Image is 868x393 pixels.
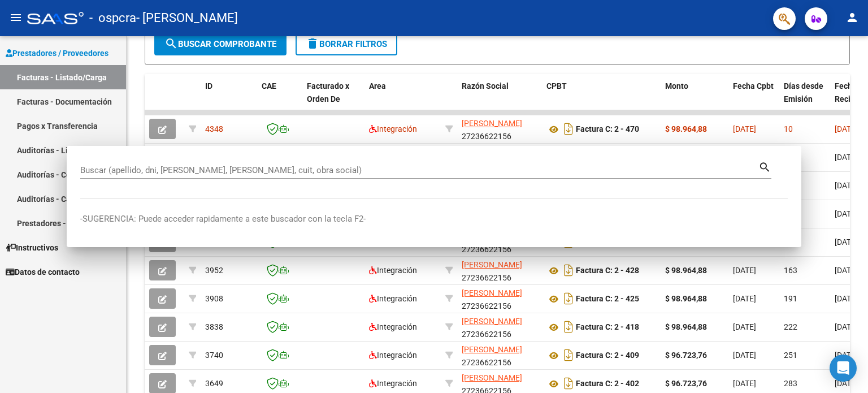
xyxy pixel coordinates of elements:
[6,241,58,254] span: Instructivos
[561,346,576,364] i: Descargar documento
[462,287,537,310] div: 27236622156
[576,351,639,360] strong: Factura C: 2 - 409
[784,379,797,388] span: 283
[561,120,576,138] i: Descargar documento
[205,266,223,275] span: 3952
[205,124,223,133] span: 4348
[733,81,774,90] span: Fecha Cpbt
[462,345,522,354] span: [PERSON_NAME]
[462,119,522,128] span: [PERSON_NAME]
[205,351,223,360] span: 3740
[561,318,576,336] i: Descargar documento
[546,81,567,90] span: CPBT
[665,294,707,303] strong: $ 98.964,88
[784,322,797,331] span: 222
[306,39,387,49] span: Borrar Filtros
[6,266,80,278] span: Datos de contacto
[6,47,108,59] span: Prestadores / Proveedores
[369,351,417,360] span: Integración
[576,295,639,304] strong: Factura C: 2 - 425
[835,294,858,303] span: [DATE]
[576,125,639,134] strong: Factura C: 2 - 470
[462,258,537,282] div: 27236622156
[306,37,319,50] mat-icon: delete
[758,159,771,173] mat-icon: search
[845,11,859,24] mat-icon: person
[457,74,542,124] datatable-header-cell: Razón Social
[835,322,858,331] span: [DATE]
[728,74,779,124] datatable-header-cell: Fecha Cpbt
[462,288,522,297] span: [PERSON_NAME]
[462,260,522,269] span: [PERSON_NAME]
[205,379,223,388] span: 3649
[262,81,276,90] span: CAE
[784,351,797,360] span: 251
[369,379,417,388] span: Integración
[835,153,858,162] span: [DATE]
[733,379,756,388] span: [DATE]
[733,124,756,133] span: [DATE]
[369,322,417,331] span: Integración
[665,379,707,388] strong: $ 96.723,76
[561,290,576,308] i: Descargar documento
[784,124,793,133] span: 10
[779,74,830,124] datatable-header-cell: Días desde Emisión
[80,213,788,226] p: -SUGERENCIA: Puede acceder rapidamente a este buscador con la tecla F2-
[835,81,866,103] span: Fecha Recibido
[665,124,707,133] strong: $ 98.964,88
[784,266,797,275] span: 163
[369,81,386,90] span: Area
[733,294,756,303] span: [DATE]
[302,74,364,124] datatable-header-cell: Facturado x Orden De
[733,266,756,275] span: [DATE]
[835,351,858,360] span: [DATE]
[576,379,639,388] strong: Factura C: 2 - 402
[561,261,576,279] i: Descargar documento
[9,11,23,24] mat-icon: menu
[462,81,509,90] span: Razón Social
[462,317,522,326] span: [PERSON_NAME]
[665,351,707,360] strong: $ 96.723,76
[164,37,178,50] mat-icon: search
[89,6,136,31] span: - ospcra
[307,81,349,103] span: Facturado x Orden De
[784,294,797,303] span: 191
[205,322,223,331] span: 3838
[835,379,858,388] span: [DATE]
[835,124,858,133] span: [DATE]
[733,351,756,360] span: [DATE]
[364,74,441,124] datatable-header-cell: Area
[164,39,276,49] span: Buscar Comprobante
[136,6,238,31] span: - [PERSON_NAME]
[561,374,576,392] i: Descargar documento
[835,237,858,247] span: [DATE]
[661,74,728,124] datatable-header-cell: Monto
[576,266,639,275] strong: Factura C: 2 - 428
[462,315,537,339] div: 27236622156
[835,181,858,190] span: [DATE]
[835,266,858,275] span: [DATE]
[462,343,537,367] div: 27236622156
[205,81,212,90] span: ID
[369,266,417,275] span: Integración
[784,81,823,103] span: Días desde Emisión
[576,323,639,332] strong: Factura C: 2 - 418
[665,266,707,275] strong: $ 98.964,88
[542,74,661,124] datatable-header-cell: CPBT
[733,322,756,331] span: [DATE]
[665,322,707,331] strong: $ 98.964,88
[257,74,302,124] datatable-header-cell: CAE
[665,81,688,90] span: Monto
[205,294,223,303] span: 3908
[369,124,417,133] span: Integración
[462,373,522,382] span: [PERSON_NAME]
[835,209,858,218] span: [DATE]
[201,74,257,124] datatable-header-cell: ID
[462,117,537,141] div: 27236622156
[369,294,417,303] span: Integración
[830,355,857,382] div: Open Intercom Messenger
